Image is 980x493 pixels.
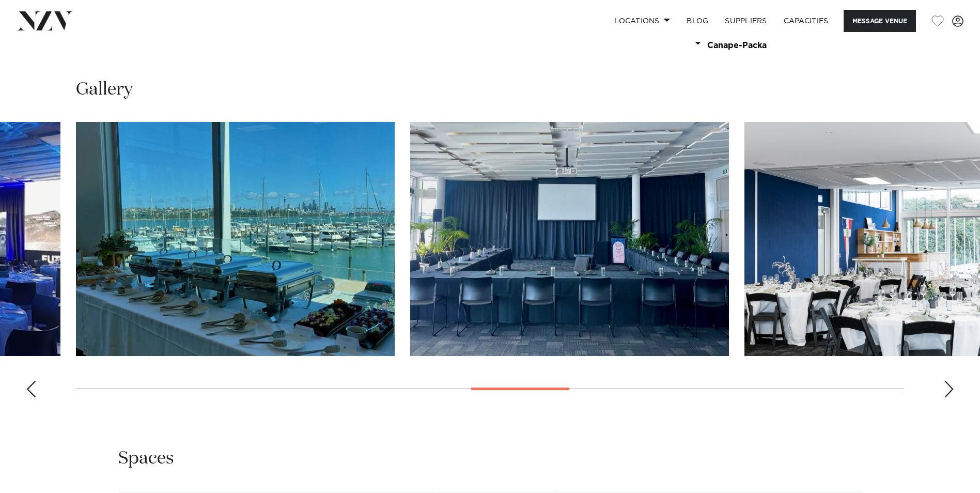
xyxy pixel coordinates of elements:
[76,122,395,356] swiper-slide: 11 / 21
[678,10,717,32] a: BLOG
[76,78,133,101] h2: Gallery
[717,10,775,32] a: SUPPLIERS
[17,11,73,30] img: nzv-logo.png
[410,122,729,356] swiper-slide: 12 / 21
[118,447,174,470] h2: Spaces
[844,10,916,32] button: Message Venue
[606,10,678,32] a: Locations
[775,10,837,32] a: Capacities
